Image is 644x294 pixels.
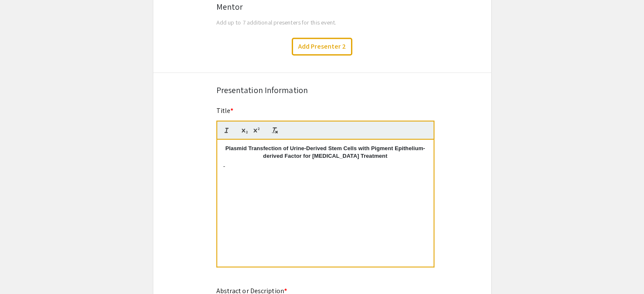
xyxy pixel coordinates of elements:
span: Add up to 7 additional presenters for this event. [216,18,337,26]
strong: Plasmid Transfection of Urine-Derived Stem Cells with Pigment Epithelium-derived Factor for [MEDI... [225,145,425,159]
div: Presentation Information [216,84,428,96]
mat-label: Title [216,106,234,115]
button: Add Presenter 2 [292,38,352,55]
iframe: Chat [6,256,36,288]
